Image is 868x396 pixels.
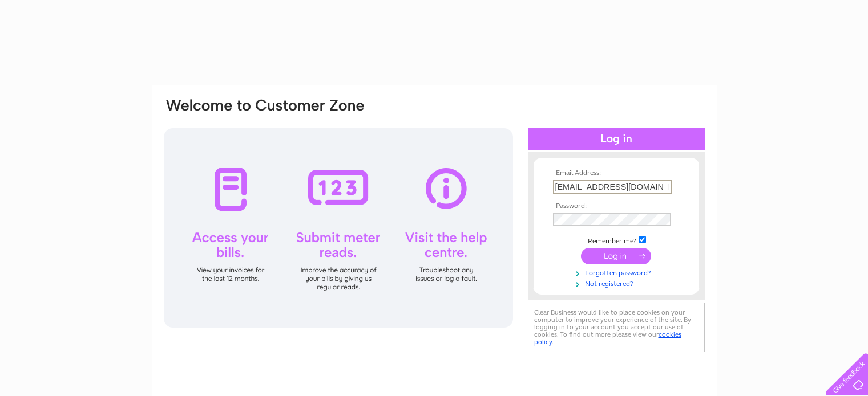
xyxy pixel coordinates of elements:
td: Remember me? [550,234,683,246]
th: Password: [550,202,683,210]
th: Email Address: [550,169,683,177]
div: Clear Business would like to place cookies on your computer to improve your experience of the sit... [528,303,705,352]
a: Forgotten password? [553,267,683,277]
a: cookies policy [534,330,681,346]
a: Not registered? [553,277,683,288]
input: Submit [581,248,651,264]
